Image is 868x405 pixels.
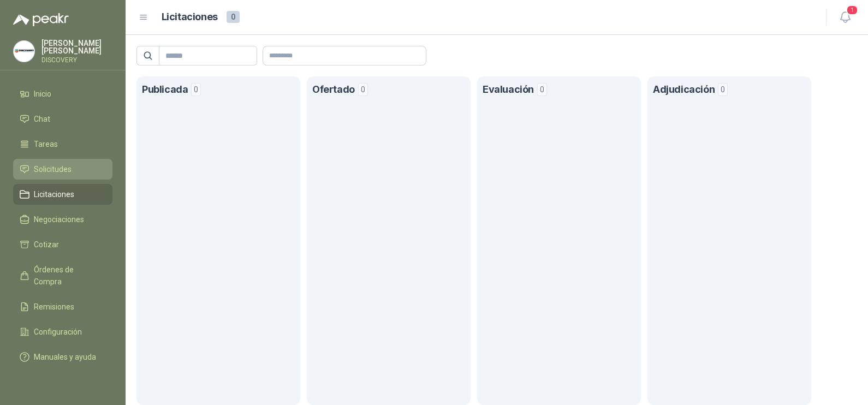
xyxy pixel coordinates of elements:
a: Remisiones [13,296,112,317]
span: Inicio [34,88,51,100]
a: Licitaciones [13,184,112,205]
span: Manuales y ayuda [34,351,96,363]
span: 0 [358,83,368,96]
span: Tareas [34,138,58,150]
p: DISCOVERY [41,57,112,63]
p: [PERSON_NAME] [PERSON_NAME] [41,39,112,55]
a: Configuración [13,321,112,342]
a: Tareas [13,134,112,154]
span: Negociaciones [34,213,84,225]
span: 0 [537,83,547,96]
span: 0 [191,83,201,96]
span: Órdenes de Compra [34,264,102,288]
a: Órdenes de Compra [13,259,112,292]
h1: Adjudicación [653,82,715,98]
span: Licitaciones [34,188,74,200]
h1: Publicada [142,82,188,98]
a: Manuales y ayuda [13,347,112,367]
img: Logo peakr [13,13,69,26]
span: Remisiones [34,301,74,313]
a: Solicitudes [13,159,112,180]
h1: Evaluación [483,82,534,98]
span: Configuración [34,326,82,338]
span: Chat [34,113,50,125]
span: 0 [227,11,240,23]
a: Negociaciones [13,209,112,230]
span: 0 [718,83,728,96]
a: Inicio [13,84,112,104]
span: Cotizar [34,239,59,251]
a: Cotizar [13,234,112,255]
button: 1 [835,8,855,27]
h1: Ofertado [312,82,355,98]
h1: Licitaciones [162,9,218,25]
a: Chat [13,109,112,129]
span: Solicitudes [34,163,72,175]
span: 1 [846,5,858,15]
img: Company Logo [14,41,34,62]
